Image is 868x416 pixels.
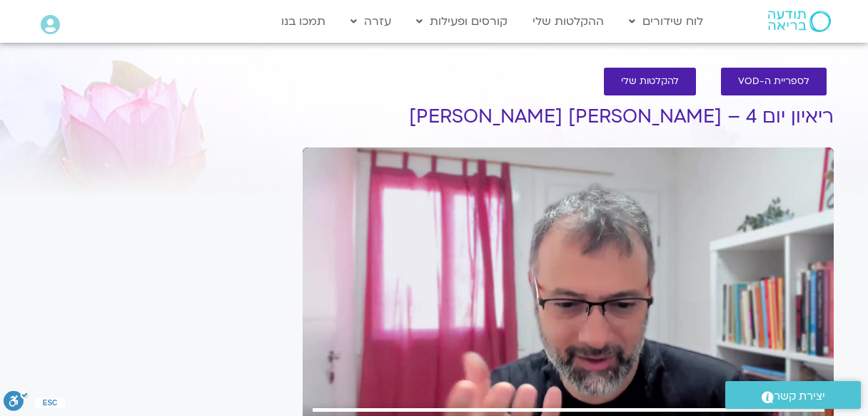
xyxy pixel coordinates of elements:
[525,8,611,35] a: ההקלטות שלי
[604,68,696,95] a: להקלטות שלי
[768,11,831,32] img: תודעה בריאה
[774,387,825,406] span: יצירת קשר
[409,8,515,35] a: קורסים ופעילות
[343,8,398,35] a: עזרה
[725,381,861,409] a: יצירת קשר
[721,68,827,95] a: לספריית ה-VOD
[303,106,834,128] h1: ריאיון יום 4 – [PERSON_NAME] [PERSON_NAME]
[622,8,710,35] a: לוח שידורים
[274,8,333,35] a: תמכו בנו
[621,76,679,87] span: להקלטות שלי
[738,76,809,87] span: לספריית ה-VOD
